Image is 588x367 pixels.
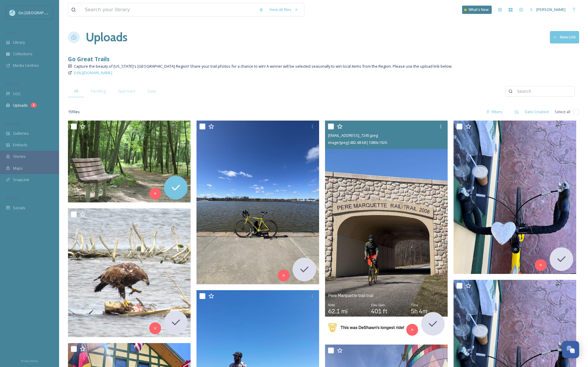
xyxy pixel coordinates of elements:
span: Pending [91,88,105,94]
div: Date Created [522,106,552,118]
span: Go [GEOGRAPHIC_DATA] [18,10,62,15]
span: Stories [13,154,26,159]
img: GoGreatLogo_MISkies_RegionalTrails%20%281%29.png [9,10,15,16]
span: All [74,88,78,94]
img: ext_1748615252.44478_jpqcaptain@gmail.com-IMG_8247 2.JPG [68,208,191,337]
span: Library [13,40,25,45]
div: Filters [483,106,505,118]
span: Uploads [13,103,28,108]
div: 1 [31,103,37,108]
img: ext_1753096747.396792_withhayes2016@gmail.com-IMG_7417.jpeg [196,121,319,284]
a: [URL][DOMAIN_NAME] [74,69,112,76]
span: SnapLink [13,177,29,183]
a: Privacy Policy [21,357,38,364]
span: [EMAIL_ADDRESS]_7245.jpeg [328,133,378,138]
span: UGC [13,91,21,97]
span: Data [148,88,156,94]
img: ext_1753096535.433205_withhayes2016@gmail.com-23F3D2AC-97F8-4F32-8BD2-D7D74E0E1947.jpeg [454,121,576,274]
span: Galleries [13,131,29,136]
span: Embeds [13,142,27,148]
span: WIDGETS [6,121,20,126]
strong: Go Great Trails [68,55,110,63]
a: Uploads [86,28,127,46]
span: [PERSON_NAME] [536,7,566,12]
img: ext_1753096657.135909_withhayes2016@gmail.com-IMG_7245.jpeg [325,121,448,339]
span: [URL][DOMAIN_NAME] [74,70,112,75]
input: Search [514,85,571,97]
input: Search your library [82,3,256,16]
span: Approved [118,88,135,94]
span: Socials [13,205,25,211]
span: image/jpeg | 482.48 kB | 1080 x 1920 [328,140,387,145]
span: Select all [555,109,570,115]
span: 15 file s [68,109,80,115]
span: SOCIALS [6,196,18,200]
img: ext_1755047314.994568_Marie.Fox001@gmail.com-Bay City State Park.JPG [68,121,191,202]
a: What's New [462,6,492,14]
a: [PERSON_NAME] [527,4,568,15]
span: Media Centres [13,63,39,68]
span: MEDIA [6,30,16,35]
span: COLLECT [6,82,19,86]
span: Maps [13,165,23,171]
span: Collections [13,51,33,57]
button: New Link [550,31,579,43]
a: View all files [267,4,301,15]
span: Privacy Policy [21,359,38,363]
span: Capture the beauty of [US_STATE]'s [GEOGRAPHIC_DATA] Region! Share your trail photos for a chance... [74,64,452,69]
button: Open Chat [562,341,579,358]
